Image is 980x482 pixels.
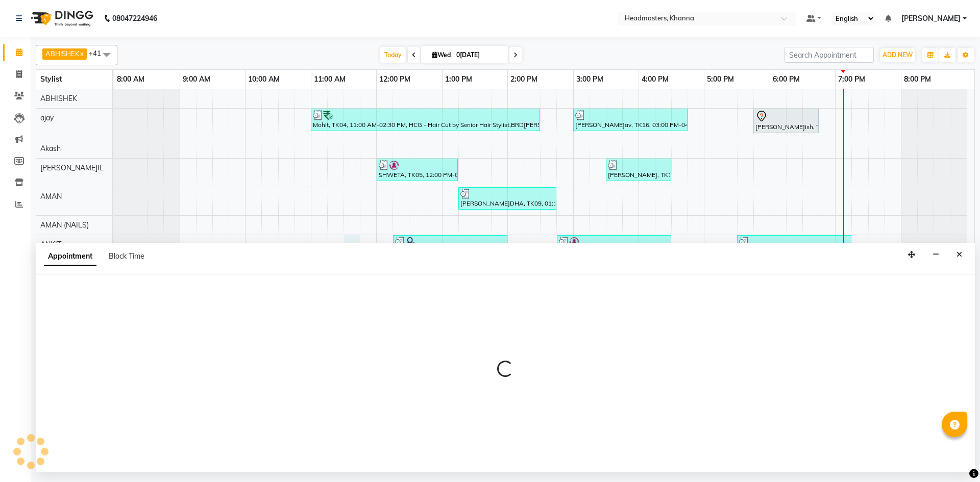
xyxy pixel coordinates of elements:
[429,51,453,59] span: Wed
[311,72,348,87] a: 11:00 AM
[40,113,54,122] span: ajay
[40,192,62,201] span: AMAN
[40,74,62,84] span: Stylist
[40,144,61,153] span: Akash
[508,72,540,87] a: 2:00 PM
[453,47,504,63] input: 2025-09-03
[443,72,475,87] a: 1:00 PM
[79,49,84,58] a: x
[394,237,506,256] div: ARYAN, TK01, 12:15 PM-02:00 PM, HCG - Hair Cut by Senior Hair Stylist,BRD [PERSON_NAME]rd
[312,110,539,130] div: Mohit, TK04, 11:00 AM-02:30 PM, HCG - Hair Cut by Senior Hair Stylist,BRD[PERSON_NAME]ard,O3-MSK-...
[114,72,147,87] a: 8:00 AM
[952,247,967,263] button: Close
[45,49,79,58] span: ABHISHEK
[40,220,89,230] span: AMAN (NAILS)
[738,237,850,256] div: abhi, TK23, 05:30 PM-07:15 PM, HCG - Hair Cut by Senior Hair Stylist,BRD[PERSON_NAME]ard
[836,72,868,87] a: 7:00 PM
[112,4,157,33] b: 08047224946
[785,47,874,63] input: Search Appointment
[754,110,818,132] div: [PERSON_NAME]ish, TK28, 05:45 PM-06:45 PM, HCG - Hair Cut by Senior Hair Stylist
[109,251,144,261] span: Block Time
[40,240,61,249] span: ANKIT
[180,72,213,87] a: 9:00 AM
[883,51,913,59] span: ADD NEW
[574,72,606,87] a: 3:00 PM
[40,94,77,103] span: ABHISHEK
[704,72,737,87] a: 5:00 PM
[937,441,970,472] iframe: chat widget
[901,72,934,87] a: 8:00 PM
[44,247,96,266] span: Appointment
[380,47,406,63] span: Today
[558,237,670,256] div: sameer, TK15, 02:45 PM-04:30 PM, HCG - Hair Cut by Senior Hair Stylist,BRD[PERSON_NAME]ard
[880,48,915,62] button: ADD NEW
[607,160,670,180] div: [PERSON_NAME], TK19, 03:30 PM-04:30 PM, PH-SPA - Premium Hair Spa
[901,13,961,24] span: [PERSON_NAME]
[26,4,96,33] img: logo
[89,49,109,57] span: +41
[574,110,687,130] div: [PERSON_NAME]av, TK16, 03:00 PM-04:45 PM, HCG - Hair Cut by Senior Hair Stylist,BRD [PERSON_NAME]rd
[246,72,282,87] a: 10:00 AM
[770,72,802,87] a: 6:00 PM
[639,72,671,87] a: 4:00 PM
[377,72,413,87] a: 12:00 PM
[378,160,457,180] div: SHWETA, TK05, 12:00 PM-01:15 PM, RT-ES - Essensity Root Touchup(one inch only)
[40,163,104,172] span: [PERSON_NAME]IL
[459,189,555,208] div: [PERSON_NAME]DHA, TK09, 01:15 PM-02:45 PM, REP-FC-BIO - Bio Light Miracle Facial (For Brightening...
